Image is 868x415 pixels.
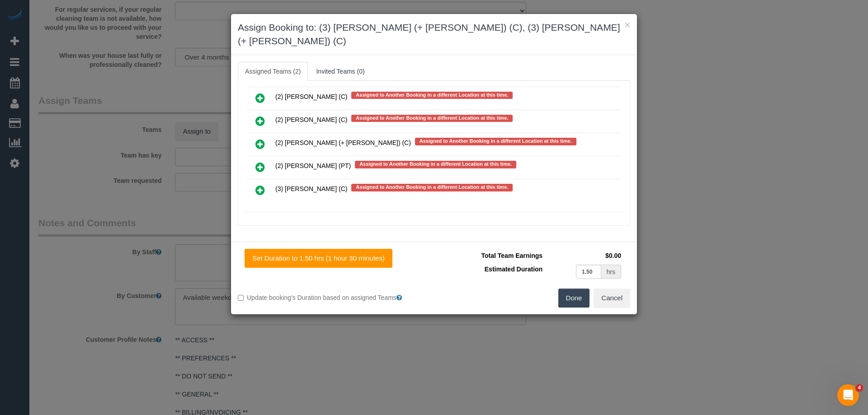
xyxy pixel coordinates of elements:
[351,115,513,122] span: Assigned to Another Booking in a different Location at this time.
[856,384,863,392] span: 4
[275,140,411,147] span: (2) [PERSON_NAME] (+ [PERSON_NAME]) (C)
[238,293,427,302] label: Update booking's Duration based on assigned Teams
[558,289,590,308] button: Done
[355,161,516,168] span: Assigned to Another Booking in a different Location at this time.
[275,186,347,193] span: (3) [PERSON_NAME] (C)
[351,92,513,99] span: Assigned to Another Booking in a different Location at this time.
[351,184,513,191] span: Assigned to Another Booking in a different Location at this time.
[309,62,372,81] a: Invited Teams (0)
[625,20,630,29] button: ×
[601,265,621,279] div: hrs
[238,62,308,81] a: Assigned Teams (2)
[441,249,545,262] td: Total Team Earnings
[837,384,859,406] iframe: Intercom live chat
[275,93,347,100] span: (2) [PERSON_NAME] (C)
[594,289,630,308] button: Cancel
[275,163,351,170] span: (2) [PERSON_NAME] (PT)
[238,21,630,48] h3: Assign Booking to: (3) [PERSON_NAME] (+ [PERSON_NAME]) (C), (3) [PERSON_NAME] (+ [PERSON_NAME]) (C)
[545,249,623,262] td: $0.00
[245,249,392,268] button: Set Duration to 1.50 hrs (1 hour 30 minutes)
[485,266,542,273] span: Estimated Duration
[238,295,244,301] input: Update booking's Duration based on assigned Teams
[415,138,576,145] span: Assigned to Another Booking in a different Location at this time.
[275,116,347,123] span: (2) [PERSON_NAME] (C)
